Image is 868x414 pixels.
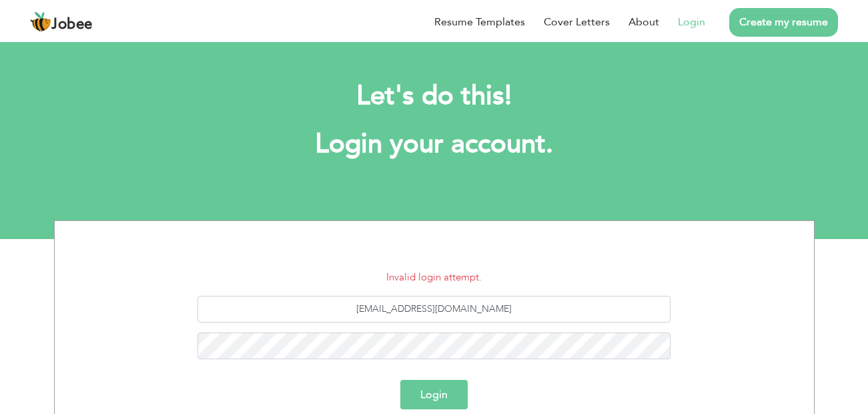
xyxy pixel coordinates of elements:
a: Login [678,14,705,30]
a: Jobee [30,11,93,33]
h2: Let's do this! [74,79,795,114]
button: Login [400,380,468,409]
a: Resume Templates [434,14,525,30]
input: Email [197,296,671,323]
span: Jobee [51,17,93,32]
a: About [628,14,659,30]
img: jobee.io [30,11,51,33]
a: Cover Letters [544,14,610,30]
a: Create my resume [729,8,838,37]
h1: Login your account. [74,127,795,162]
li: Invalid login attempt. [65,270,804,285]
